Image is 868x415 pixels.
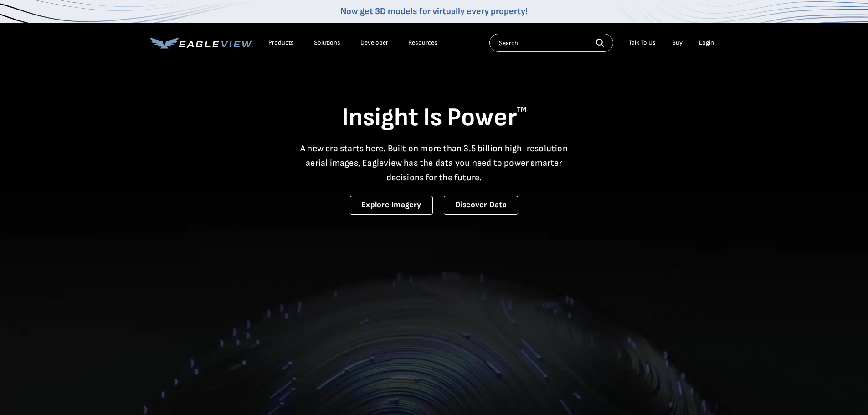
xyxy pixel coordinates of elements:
p: A new era starts here. Built on more than 3.5 billion high-resolution aerial images, Eagleview ha... [295,141,574,185]
a: Discover Data [444,196,518,215]
input: Search [489,34,613,52]
div: Products [268,39,294,47]
a: Developer [360,39,388,47]
div: Login [699,39,714,47]
a: Buy [672,39,683,47]
h1: Insight Is Power [150,102,719,134]
sup: TM [517,105,527,114]
a: Explore Imagery [350,196,433,215]
div: Talk To Us [629,39,656,47]
a: Now get 3D models for virtually every property! [340,6,528,17]
div: Resources [408,39,437,47]
div: Solutions [314,39,340,47]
